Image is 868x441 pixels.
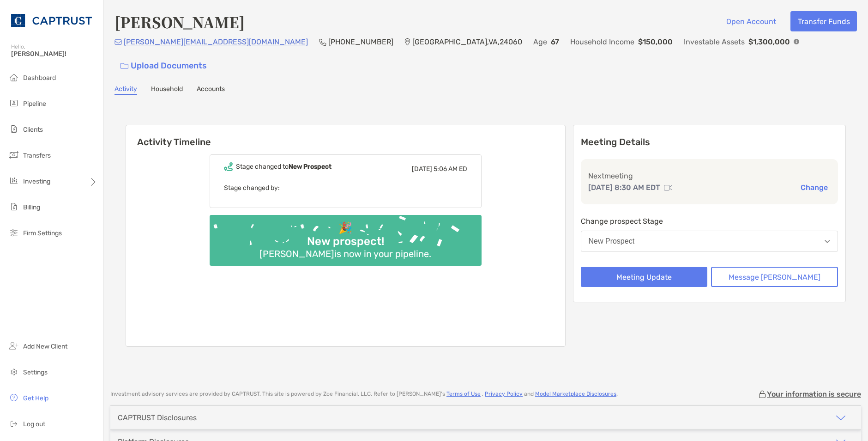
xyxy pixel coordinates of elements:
div: [PERSON_NAME] is now in your pipeline. [256,248,435,259]
p: Meeting Details [581,136,838,148]
img: icon arrow [835,412,846,423]
span: Clients [23,126,43,134]
b: New Prospect [289,163,332,171]
img: communication type [664,184,672,191]
p: $1,300,000 [748,36,790,48]
a: Upload Documents [115,56,213,76]
p: Your information is secure [767,390,861,398]
p: Investment advisory services are provided by CAPTRUST . This site is powered by Zoe Financial, LL... [110,391,618,398]
a: Household [151,85,183,95]
span: 5:06 AM ED [434,165,467,173]
div: CAPTRUST Disclosures [118,413,197,422]
img: transfers icon [8,149,19,160]
span: Billing [23,203,40,211]
p: $150,000 [638,36,673,48]
p: Change prospect Stage [581,215,838,227]
a: Model Marketplace Disclosures [535,391,616,397]
img: Event icon [224,162,233,171]
p: [PERSON_NAME][EMAIL_ADDRESS][DOMAIN_NAME] [124,36,308,48]
span: Dashboard [23,74,56,82]
img: Info Icon [794,39,799,44]
img: pipeline icon [8,98,19,109]
p: [PHONE_NUMBER] [328,36,393,48]
a: Activity [115,85,137,95]
p: Stage changed by: [224,182,467,194]
img: button icon [121,63,128,69]
a: Accounts [197,85,225,95]
span: Get Help [23,394,48,402]
span: Firm Settings [23,229,62,237]
span: Add New Client [23,343,67,350]
img: Location Icon [404,38,410,46]
span: Log out [23,420,45,428]
img: settings icon [8,366,19,377]
div: Stage changed to [236,163,332,171]
img: CAPTRUST Logo [11,4,92,37]
img: dashboard icon [8,72,19,83]
a: Terms of Use [446,391,481,397]
span: [PERSON_NAME]! [11,50,97,58]
img: investing icon [8,175,19,186]
p: Next meeting [588,170,831,182]
p: 67 [551,36,559,48]
p: Investable Assets [684,36,745,48]
img: clients icon [8,123,19,135]
p: [DATE] 8:30 AM EDT [588,182,660,193]
h6: Activity Timeline [126,125,565,147]
img: get-help icon [8,392,19,403]
h4: [PERSON_NAME] [115,11,245,32]
div: New Prospect [589,237,635,245]
p: Household Income [570,36,634,48]
img: Open dropdown arrow [825,240,830,243]
span: Transfers [23,152,51,159]
img: add_new_client icon [8,340,19,351]
img: firm-settings icon [8,227,19,238]
span: Settings [23,368,48,376]
div: New prospect! [303,235,388,248]
img: billing icon [8,201,19,212]
button: Transfer Funds [790,11,857,31]
img: Phone Icon [319,38,326,46]
div: 🎉 [335,221,356,235]
img: logout icon [8,418,19,429]
img: Email Icon [115,39,122,45]
button: Meeting Update [581,267,708,287]
img: Confetti [210,215,482,258]
button: Change [798,183,831,192]
span: [DATE] [412,165,432,173]
p: [GEOGRAPHIC_DATA] , VA , 24060 [412,36,522,48]
span: Investing [23,178,50,185]
p: Age [533,36,547,48]
button: Open Account [719,11,783,31]
span: Pipeline [23,100,46,108]
button: New Prospect [581,231,838,252]
a: Privacy Policy [485,391,523,397]
button: Message [PERSON_NAME] [711,267,838,287]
